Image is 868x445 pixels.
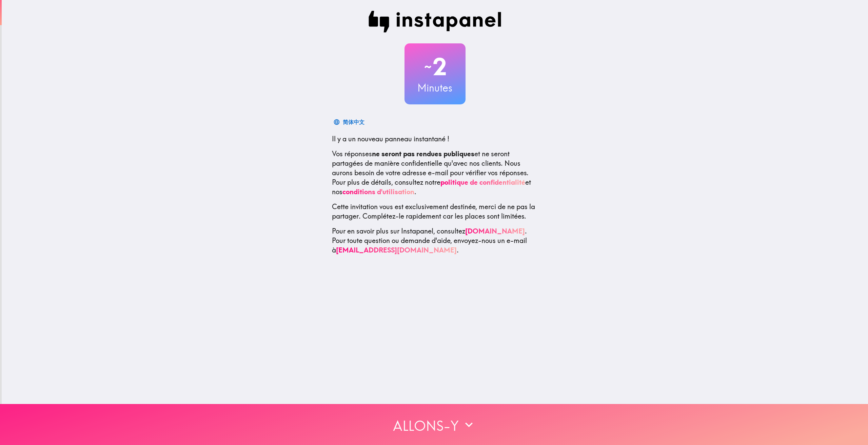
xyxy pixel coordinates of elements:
[342,187,414,196] a: conditions d'utilisation
[369,11,501,33] img: Instapanel
[393,417,459,434] font: Allons-y
[332,135,449,143] font: Il y a un nouveau panneau instantané !
[332,227,465,235] font: Pour en savoir plus sur Instapanel, consultez
[417,81,452,94] font: Minutes
[336,246,457,254] a: [EMAIL_ADDRESS][DOMAIN_NAME]
[332,115,367,129] button: 简体中文
[465,227,525,235] a: [DOMAIN_NAME]
[332,159,529,177] font: Nous aurons besoin de votre adresse e-mail pour vérifier vos réponses.
[332,149,510,167] font: et ne seront partagées de manière confidentielle qu'avec nos clients.
[372,149,474,158] font: ne seront pas rendues publiques
[362,212,526,220] font: Complétez-le rapidement car les places sont limitées.
[332,149,372,158] font: Vos réponses
[423,57,433,77] font: ~
[440,178,525,186] a: politique de confidentialité
[343,119,364,125] font: 简体中文
[332,178,531,196] font: et nos
[332,227,527,254] font: . Pour toute question ou demande d'aide, envoyez-nous un e-mail à
[433,52,447,81] font: 2
[332,202,535,220] font: Cette invitation vous est exclusivement destinée, merci de ne pas la partager.
[414,187,416,196] font: .
[332,178,440,186] font: Pour plus de détails, consultez notre
[457,246,459,254] font: .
